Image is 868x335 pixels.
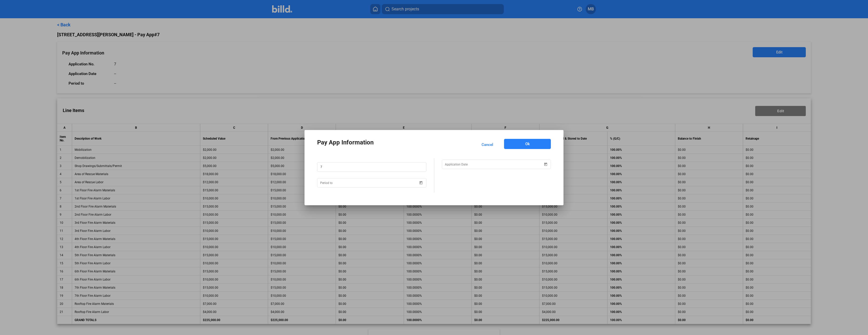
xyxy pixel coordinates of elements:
button: Ok [504,139,551,149]
span: Cancel [482,142,493,147]
button: Open calendar [543,159,548,164]
button: Open calendar [419,177,424,182]
span: Pay App Information [317,139,374,146]
input: Application No. [317,162,426,172]
input: Period to [320,180,419,186]
span: Ok [525,141,530,146]
input: Application Date [445,161,543,167]
button: Cancel [476,139,499,151]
